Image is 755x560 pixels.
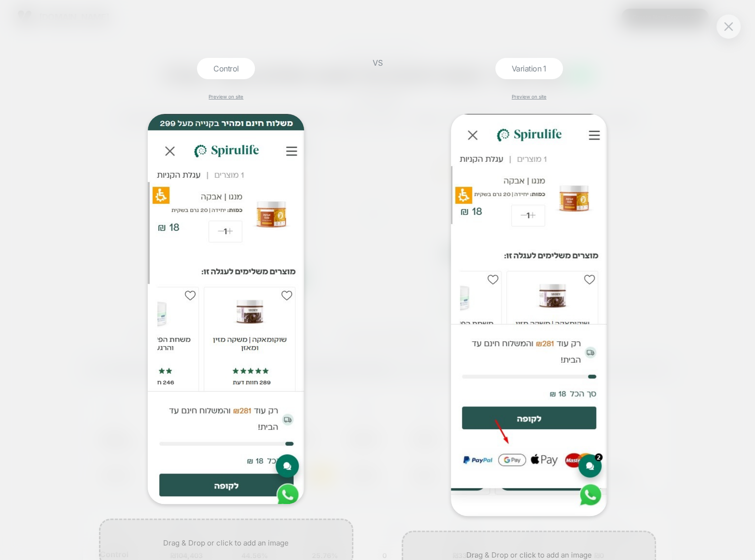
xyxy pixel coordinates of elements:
a: Preview on site [209,94,243,99]
a: Preview on site [512,94,546,99]
img: generic_caf5c55c-8bd2-4e6f-9d4e-b75c1478965e.jpeg [451,114,607,516]
div: Variation 1 [495,58,563,79]
div: VS [365,58,390,560]
img: generic_76143f2b-40d7-4922-aded-03d495437302.jpeg [148,114,304,504]
div: Control [197,58,255,79]
img: close [724,22,733,30]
